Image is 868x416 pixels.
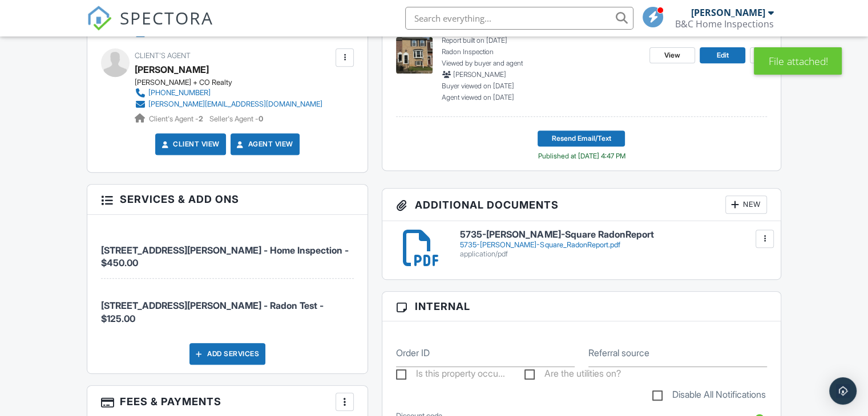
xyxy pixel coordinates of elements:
span: [STREET_ADDRESS][PERSON_NAME] - Radon Test - $125.00 [101,300,324,324]
div: application/pdf [460,250,766,259]
strong: 2 [199,115,203,123]
div: Add Services [189,343,265,365]
span: Client's Agent - [149,115,205,123]
label: Disable All Notifications [652,389,766,403]
a: [PERSON_NAME] [135,61,209,78]
div: [PERSON_NAME] [691,7,765,18]
a: [PERSON_NAME][EMAIL_ADDRESS][DOMAIN_NAME] [135,99,322,110]
div: [PERSON_NAME][EMAIL_ADDRESS][DOMAIN_NAME] [148,100,322,109]
a: [PHONE_NUMBER] [135,87,322,99]
li: Manual fee: 5735 Richardson Mews Square - Home Inspection [101,223,354,279]
h3: Services & Add ons [87,185,368,214]
label: Is this property occupied? [396,368,505,382]
a: Agent View [235,138,293,150]
div: B&C Home Inspections [675,18,774,30]
div: New [725,195,767,214]
strong: 0 [259,115,263,123]
div: Open Intercom Messenger [829,377,857,405]
span: SPECTORA [120,6,213,30]
label: Are the utilities on? [524,368,621,382]
label: Referral source [588,346,649,359]
a: 5735-[PERSON_NAME]-Square RadonReport 5735-[PERSON_NAME]-Square_RadonReport.pdf application/pdf [460,230,766,259]
span: [STREET_ADDRESS][PERSON_NAME] - Home Inspection - $450.00 [101,244,349,268]
input: Search everything... [405,7,633,30]
span: Client's Agent [135,51,191,60]
label: Order ID [396,346,430,359]
span: Seller's Agent - [209,115,263,123]
div: File attached! [754,47,842,75]
h3: Additional Documents [382,189,781,221]
div: [PERSON_NAME] + CO Realty [135,78,332,87]
div: 5735-[PERSON_NAME]-Square_RadonReport.pdf [460,240,766,250]
div: [PHONE_NUMBER] [148,88,211,97]
a: SPECTORA [87,15,213,39]
img: The Best Home Inspection Software - Spectora [87,6,112,31]
a: Client View [159,138,220,150]
li: Manual fee: 5735 Richardson Mews Square - Radon Test [101,279,354,334]
h3: Internal [382,292,781,321]
h6: 5735-[PERSON_NAME]-Square RadonReport [460,230,766,240]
